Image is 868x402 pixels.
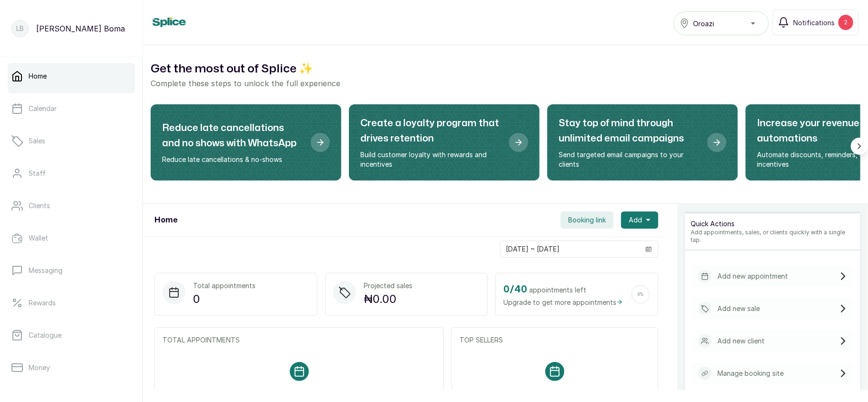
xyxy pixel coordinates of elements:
[151,60,860,78] h2: Get the most out of Splice ✨
[629,215,642,225] span: Add
[8,322,135,349] a: Catalogue
[364,291,412,308] p: ₦0.00
[568,215,606,225] span: Booking link
[645,246,652,252] svg: calendar
[8,257,135,284] a: Messaging
[8,63,135,90] a: Home
[193,291,255,308] p: 0
[529,285,586,295] span: appointments left
[793,18,835,28] span: Notifications
[8,128,135,154] a: Sales
[691,229,855,244] p: Add appointments, sales, or clients quickly with a single tap.
[503,297,623,307] span: Upgrade to get more appointments
[559,150,700,169] p: Send targeted email campaigns to your clients
[29,169,46,178] p: Staff
[8,160,135,187] a: Staff
[29,363,50,372] p: Money
[29,104,57,113] p: Calendar
[360,150,501,169] p: Build customer loyalty with rewards and incentives
[154,214,177,226] h1: Home
[674,11,769,35] button: Oroazi
[29,201,50,211] p: Clients
[8,225,135,251] a: Wallet
[36,23,125,34] p: [PERSON_NAME] Boma
[29,331,61,340] p: Catalogue
[773,10,858,35] button: Notifications2
[16,24,24,33] p: LB
[691,219,855,229] p: Quick Actions
[693,19,714,29] span: Oroazi
[29,233,48,243] p: Wallet
[8,192,135,219] a: Clients
[717,369,784,378] p: Manage booking site
[364,281,412,291] p: Projected sales
[638,292,643,297] span: 0 %
[621,211,658,229] button: Add
[547,104,738,181] div: Stay top of mind through unlimited email campaigns
[29,266,62,275] p: Messaging
[500,241,640,257] input: Select date
[559,116,700,146] h2: Stay top of mind through unlimited email campaigns
[163,335,436,345] p: TOTAL APPOINTMENTS
[162,121,303,151] h2: Reduce late cancellations and no shows with WhatsApp
[8,95,135,122] a: Calendar
[29,71,47,81] p: Home
[29,136,45,146] p: Sales
[360,116,501,146] h2: Create a loyalty program that drives retention
[151,104,341,181] div: Reduce late cancellations and no shows with WhatsApp
[561,211,613,229] button: Booking link
[178,381,420,398] p: No appointments. Visit your calendar to add some appointments for [DATE]
[8,290,135,316] a: Rewards
[503,282,527,297] h2: 0 / 40
[717,336,765,346] p: Add new client
[349,104,540,181] div: Create a loyalty program that drives retention
[29,298,56,308] p: Rewards
[460,335,650,345] p: TOP SELLERS
[151,78,860,89] p: Complete these steps to unlock the full experience
[162,155,303,164] p: Reduce late cancellations & no-shows
[838,15,853,30] div: 2
[717,271,788,281] p: Add new appointment
[193,281,255,291] p: Total appointments
[717,304,760,313] p: Add new sale
[8,354,135,381] a: Money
